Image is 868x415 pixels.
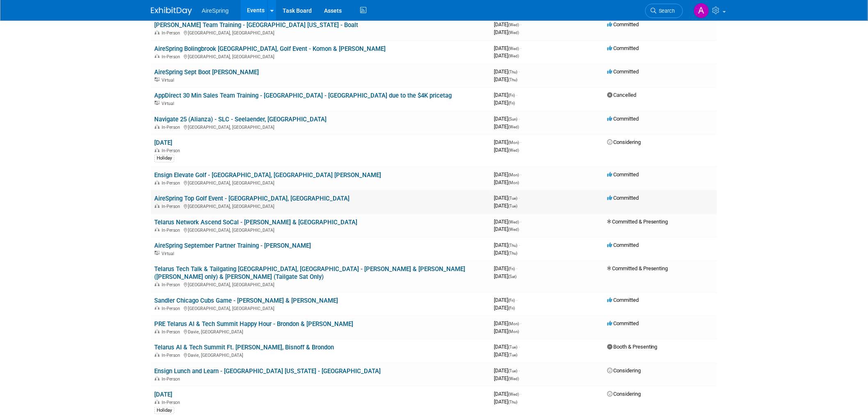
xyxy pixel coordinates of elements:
div: [GEOGRAPHIC_DATA], [GEOGRAPHIC_DATA] [154,179,487,186]
img: In-Person Event [155,353,160,357]
span: (Wed) [508,376,519,381]
span: - [520,320,521,326]
span: (Wed) [508,30,519,35]
span: [DATE] [494,391,521,397]
span: (Sat) [508,274,516,279]
span: [DATE] [494,92,517,98]
a: AireSpring Sept Boot [PERSON_NAME] [154,68,259,76]
span: - [519,344,520,350]
div: [GEOGRAPHIC_DATA], [GEOGRAPHIC_DATA] [154,123,487,130]
img: In-Person Event [155,54,160,58]
span: (Fri) [508,93,515,98]
span: (Tue) [508,204,517,208]
span: Committed [607,21,639,27]
span: (Mon) [508,329,519,334]
span: - [520,219,521,225]
span: (Thu) [508,400,517,404]
span: - [519,242,520,248]
span: [DATE] [494,52,519,59]
span: [DATE] [494,21,521,27]
span: [DATE] [494,76,517,82]
span: Considering [607,391,641,397]
span: In-Person [162,376,183,382]
span: - [519,68,520,75]
span: (Wed) [508,54,519,58]
div: Holiday [154,407,174,414]
span: [DATE] [494,195,520,201]
span: Committed [607,45,639,51]
div: Holiday [154,155,174,162]
span: - [516,297,517,303]
span: Virtual [162,78,176,83]
span: Cancelled [607,92,636,98]
span: [DATE] [494,179,519,185]
span: In-Person [162,329,183,335]
span: Virtual [162,251,176,256]
a: Telarus Tech Talk & Tailgating [GEOGRAPHIC_DATA], [GEOGRAPHIC_DATA] - [PERSON_NAME] & [PERSON_NAM... [154,265,465,280]
span: [DATE] [494,242,520,248]
span: AireSpring [202,7,228,14]
span: In-Person [162,125,183,130]
span: [DATE] [494,320,521,326]
span: Virtual [162,101,176,106]
span: In-Person [162,228,183,233]
a: AireSpring Top Golf Event - [GEOGRAPHIC_DATA], [GEOGRAPHIC_DATA] [154,195,349,202]
span: (Wed) [508,125,519,129]
span: [DATE] [494,219,521,225]
span: In-Person [162,54,183,59]
div: [GEOGRAPHIC_DATA], [GEOGRAPHIC_DATA] [154,281,487,287]
img: In-Person Event [155,376,160,381]
img: Virtual Event [155,78,160,82]
span: (Wed) [508,227,519,232]
span: [DATE] [494,328,519,334]
span: - [520,171,521,178]
a: [PERSON_NAME] Team Training - [GEOGRAPHIC_DATA] [US_STATE] - Boalt [154,21,358,29]
span: [DATE] [494,203,517,209]
span: Committed [607,195,639,201]
img: In-Person Event [155,282,160,286]
span: [DATE] [494,45,521,51]
span: (Tue) [508,345,517,349]
span: (Thu) [508,70,517,74]
div: [GEOGRAPHIC_DATA], [GEOGRAPHIC_DATA] [154,226,487,233]
img: Virtual Event [155,101,160,105]
a: Telarus AI & Tech Summit Ft. [PERSON_NAME], Bisnoff & Brondon [154,344,334,351]
div: [GEOGRAPHIC_DATA], [GEOGRAPHIC_DATA] [154,203,487,209]
span: In-Person [162,148,183,153]
span: [DATE] [494,297,517,303]
span: [DATE] [494,171,521,178]
span: Committed [607,68,639,75]
span: (Thu) [508,243,517,248]
span: [DATE] [494,273,516,279]
span: - [520,21,521,27]
img: In-Person Event [155,306,160,310]
a: Telarus Network Ascend SoCal - [PERSON_NAME] & [GEOGRAPHIC_DATA] [154,219,357,226]
span: [DATE] [494,367,520,374]
span: - [519,195,520,201]
div: [GEOGRAPHIC_DATA], [GEOGRAPHIC_DATA] [154,53,487,59]
span: (Wed) [508,220,519,224]
span: (Fri) [508,267,515,271]
span: (Sun) [508,117,517,121]
span: (Tue) [508,369,517,373]
span: [DATE] [494,250,517,256]
span: [DATE] [494,375,519,381]
a: Ensign Elevate Golf - [GEOGRAPHIC_DATA], [GEOGRAPHIC_DATA] [PERSON_NAME] [154,171,381,179]
a: Navigate 25 (Alianza) - SLC - Seelaender, [GEOGRAPHIC_DATA] [154,116,327,123]
span: [DATE] [494,123,519,130]
span: (Thu) [508,78,517,82]
span: In-Person [162,204,183,209]
img: In-Person Event [155,30,160,34]
span: - [519,116,520,122]
span: [DATE] [494,116,520,122]
img: In-Person Event [155,148,160,152]
span: Booth & Presenting [607,344,658,350]
span: (Fri) [508,298,515,303]
span: (Thu) [508,251,517,255]
span: [DATE] [494,29,519,35]
span: [DATE] [494,265,517,271]
img: Virtual Event [155,251,160,255]
div: [GEOGRAPHIC_DATA], [GEOGRAPHIC_DATA] [154,29,487,36]
span: (Tue) [508,196,517,201]
img: In-Person Event [155,329,160,333]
